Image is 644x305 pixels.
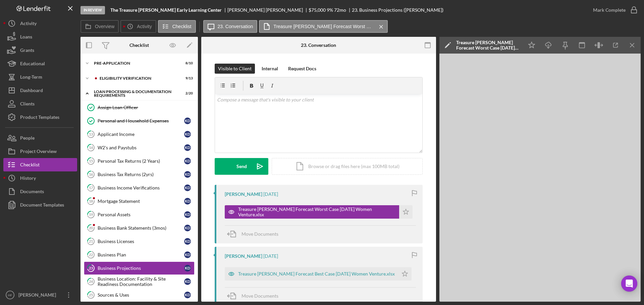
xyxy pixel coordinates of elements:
[89,132,93,136] tspan: 13
[84,181,195,195] a: 17Business Income VerificationsKD
[98,185,184,190] div: Business Income Verifications
[184,211,191,218] div: K D
[285,64,320,74] button: Request Docs
[84,101,195,114] a: Assign Loan Officer
[218,64,252,74] div: Visible to Client
[241,231,278,237] span: Move Documents
[327,7,333,13] div: 9 %
[184,238,191,245] div: K D
[309,7,326,13] span: $75,000
[98,199,184,204] div: Mortgage Statement
[84,195,195,208] a: 18Mortgage StatementKD
[84,288,195,302] a: 25Sources & UsesKD
[352,7,443,13] div: 23. Business Projections ([PERSON_NAME])
[98,276,184,287] div: Business Location: Facility & Site Readiness Documentation
[84,154,195,168] a: 15Personal Tax Returns (2 Years)KD
[184,251,191,258] div: K D
[184,118,191,124] div: K D
[89,185,93,190] tspan: 17
[225,288,285,304] button: Move Documents
[241,293,278,299] span: Move Documents
[84,168,195,181] a: 16Business Tax Returns (2yrs)KD
[89,159,93,163] tspan: 15
[236,158,247,175] div: Send
[262,64,278,74] div: Internal
[89,266,93,270] tspan: 23
[334,7,346,13] div: 72 mo
[621,276,637,292] div: Open Intercom Messenger
[439,54,641,302] iframe: Document Preview
[98,265,184,271] div: Business Projections
[8,293,12,297] text: HF
[89,239,93,243] tspan: 21
[89,199,93,203] tspan: 18
[95,24,114,29] label: Overview
[129,43,149,48] div: Checklist
[84,141,195,154] a: 14W2's and PaystubsKD
[98,145,184,150] div: W2's and Paystubs
[98,105,194,110] div: Assign Loan Officer
[84,235,195,248] a: 21Business LicensesKD
[227,7,309,13] div: [PERSON_NAME] [PERSON_NAME]
[100,76,176,80] div: Eligibility Verification
[215,158,268,175] button: Send
[172,24,192,29] label: Checklist
[225,226,285,242] button: Move Documents
[84,248,195,261] a: 22Business PlanKD
[238,207,396,217] div: Treasure [PERSON_NAME] Forecast Worst Case [DATE] Women Venture.xlsx
[80,20,119,33] button: Overview
[225,192,262,197] div: [PERSON_NAME]
[89,212,93,217] tspan: 19
[158,20,196,33] button: Checklist
[137,24,152,29] label: Activity
[84,275,195,288] a: 24Business Location: Facility & Site Readiness DocumentationKD
[84,208,195,221] a: 19Personal AssetsKD
[120,20,156,33] button: Activity
[259,20,388,33] button: Treasure [PERSON_NAME] Forecast Worst Case [DATE] Women Venture.xlsx
[184,184,191,191] div: K D
[98,172,184,177] div: Business Tax Returns (2yrs)
[184,171,191,178] div: K D
[184,131,191,138] div: K D
[98,132,184,137] div: Applicant Income
[181,91,193,95] div: 2 / 20
[225,253,262,259] div: [PERSON_NAME]
[184,278,191,285] div: K D
[203,20,258,33] button: 23. Conversation
[110,7,222,13] b: The Treasure [PERSON_NAME] Early Learning Center
[98,252,184,257] div: Business Plan
[89,252,93,257] tspan: 22
[17,288,60,303] div: [PERSON_NAME]
[84,261,195,275] a: 23Business ProjectionsKD
[98,225,184,231] div: Business Bank Statements (3mos)
[456,40,520,51] div: Treasure [PERSON_NAME] Forecast Worst Case [DATE] Women Venture.xlsx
